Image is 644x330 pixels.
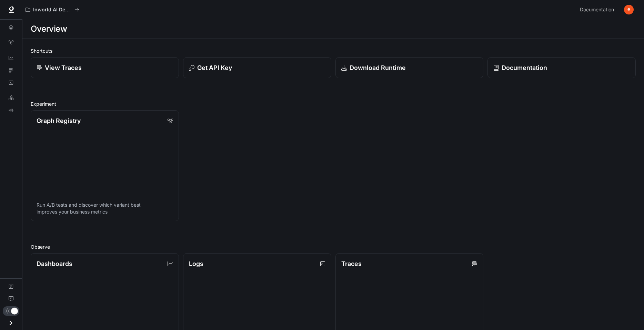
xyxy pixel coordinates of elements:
[183,57,331,78] button: Get API Key
[33,7,72,13] p: Inworld AI Demos
[31,110,179,221] a: Graph RegistryRun A/B tests and discover which variant best improves your business metrics
[31,22,67,36] h1: Overview
[3,65,19,76] a: Traces
[31,100,636,107] h2: Experiment
[3,105,19,116] a: TTS Playground
[341,259,362,268] p: Traces
[3,316,19,330] button: Open drawer
[37,259,72,268] p: Dashboards
[189,259,203,268] p: Logs
[580,6,614,14] span: Documentation
[45,63,82,72] p: View Traces
[3,281,19,292] a: Documentation
[11,307,18,314] span: Dark mode toggle
[31,47,636,54] h2: Shortcuts
[622,3,636,17] button: User avatar
[3,293,19,304] a: Feedback
[624,5,634,14] img: User avatar
[502,63,547,72] p: Documentation
[3,92,19,103] a: LLM Playground
[3,22,19,33] a: Overview
[37,202,173,215] p: Run A/B tests and discover which variant best improves your business metrics
[335,57,484,78] a: Download Runtime
[197,63,232,72] p: Get API Key
[31,243,636,250] h2: Observe
[22,3,82,17] button: All workspaces
[31,57,179,78] a: View Traces
[37,116,81,125] p: Graph Registry
[3,77,19,88] a: Logs
[487,57,636,78] a: Documentation
[3,37,19,48] a: Graph Registry
[577,3,619,17] a: Documentation
[3,52,19,63] a: Dashboards
[350,63,406,72] p: Download Runtime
